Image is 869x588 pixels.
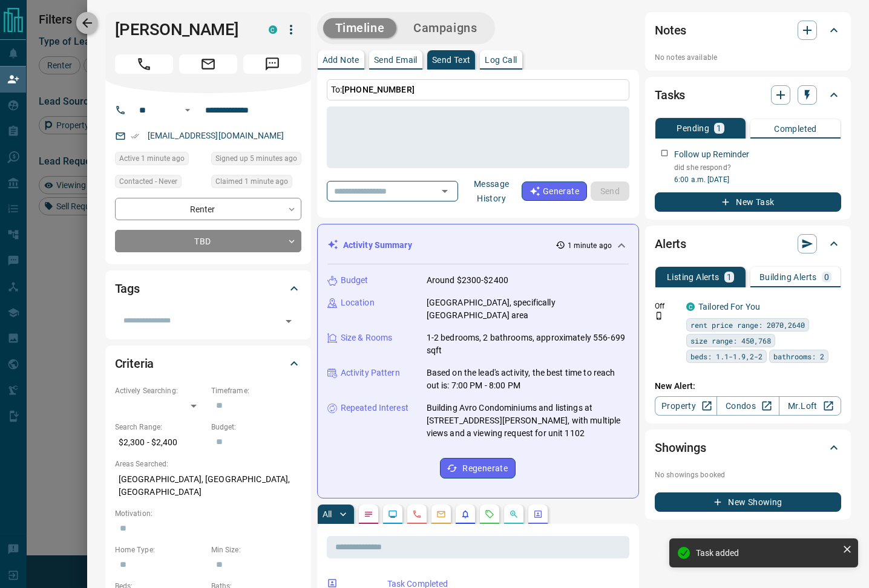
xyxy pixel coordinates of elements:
p: Search Range: [115,422,205,433]
p: No notes available [655,52,841,63]
button: Open [180,103,195,117]
svg: Email Verified [131,132,139,140]
p: To: [327,79,629,100]
p: Actively Searching: [115,385,205,396]
p: 6:00 a.m. [DATE] [674,174,841,185]
p: Budget [341,274,369,287]
span: Contacted - Never [119,175,177,188]
span: Signed up 5 minutes ago [215,152,297,165]
p: Log Call [485,56,517,64]
p: Size & Rooms [341,332,393,344]
p: Based on the lead's activity, the best time to reach out is: 7:00 PM - 8:00 PM [427,367,629,392]
span: Call [115,54,173,74]
p: Off [655,301,679,312]
a: Condos [717,396,779,416]
h2: Alerts [655,234,686,253]
p: Timeframe: [211,385,301,396]
svg: Lead Browsing Activity [388,509,398,519]
div: condos.ca [269,25,277,34]
h2: Criteria [115,354,154,373]
div: Criteria [115,349,301,378]
button: Open [436,183,453,200]
p: Follow up Reminder [674,148,749,161]
a: Property [655,396,717,416]
p: Pending [677,124,709,132]
span: Active 1 minute ago [119,152,185,165]
div: Tue Sep 16 2025 [211,152,301,169]
div: Activity Summary1 minute ago [327,234,629,256]
svg: Push Notification Only [655,312,663,320]
div: Renter [115,198,301,220]
p: No showings booked [655,469,841,480]
div: TBD [115,230,301,252]
svg: Listing Alerts [461,509,470,519]
button: Generate [522,181,587,201]
p: 1 minute ago [568,240,612,251]
p: Location [341,296,375,309]
p: did she respond? [674,162,841,173]
p: [GEOGRAPHIC_DATA], specifically [GEOGRAPHIC_DATA] area [427,296,629,322]
span: bathrooms: 2 [773,350,824,362]
p: Home Type: [115,544,205,555]
p: Budget: [211,422,301,433]
span: Email [179,54,237,74]
p: Completed [774,125,817,133]
svg: Requests [485,509,494,519]
svg: Emails [436,509,446,519]
div: Tasks [655,80,841,109]
button: Timeline [323,18,397,38]
p: Motivation: [115,508,301,519]
svg: Opportunities [509,509,519,519]
button: New Showing [655,492,841,512]
p: Send Text [432,56,471,64]
span: beds: 1.1-1.9,2-2 [690,350,762,362]
span: Claimed 1 minute ago [215,175,288,188]
svg: Notes [364,509,373,519]
h2: Notes [655,21,686,40]
p: Min Size: [211,544,301,555]
button: Open [280,313,297,330]
button: Message History [462,174,522,208]
p: All [323,510,332,518]
a: Mr.Loft [779,396,841,416]
div: Alerts [655,229,841,258]
p: Activity Summary [343,239,412,252]
a: Tailored For You [698,302,760,312]
span: size range: 450,768 [690,335,771,347]
p: $2,300 - $2,400 [115,433,205,452]
p: Building Avro Condominiums and listings at [STREET_ADDRESS][PERSON_NAME], with multiple views and... [427,402,629,440]
span: rent price range: 2070,2640 [690,319,805,331]
p: Areas Searched: [115,459,301,469]
div: Tue Sep 16 2025 [211,175,301,192]
p: Building Alerts [759,273,817,281]
h2: Tags [115,279,140,298]
svg: Agent Actions [533,509,543,519]
p: Around $2300-$2400 [427,274,508,287]
h2: Showings [655,438,706,457]
h2: Tasks [655,85,685,105]
h1: [PERSON_NAME] [115,20,251,39]
span: [PHONE_NUMBER] [342,85,415,94]
button: New Task [655,192,841,212]
div: Tue Sep 16 2025 [115,152,205,169]
p: Add Note [323,56,359,64]
svg: Calls [412,509,422,519]
p: 1 [727,273,732,281]
div: Tags [115,274,301,303]
p: 1-2 bedrooms, 2 bathrooms, approximately 556-699 sqft [427,332,629,357]
p: New Alert: [655,380,841,393]
div: Showings [655,433,841,462]
p: 0 [824,273,829,281]
p: Activity Pattern [341,367,400,379]
div: condos.ca [686,302,695,311]
button: Campaigns [401,18,489,38]
span: Message [243,54,301,74]
p: Listing Alerts [667,273,720,281]
p: [GEOGRAPHIC_DATA], [GEOGRAPHIC_DATA], [GEOGRAPHIC_DATA] [115,469,301,502]
div: Task added [696,548,838,558]
p: Send Email [374,56,418,64]
p: 1 [717,124,721,132]
button: Regenerate [440,458,516,479]
p: Repeated Interest [341,402,408,414]
div: Notes [655,16,841,45]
